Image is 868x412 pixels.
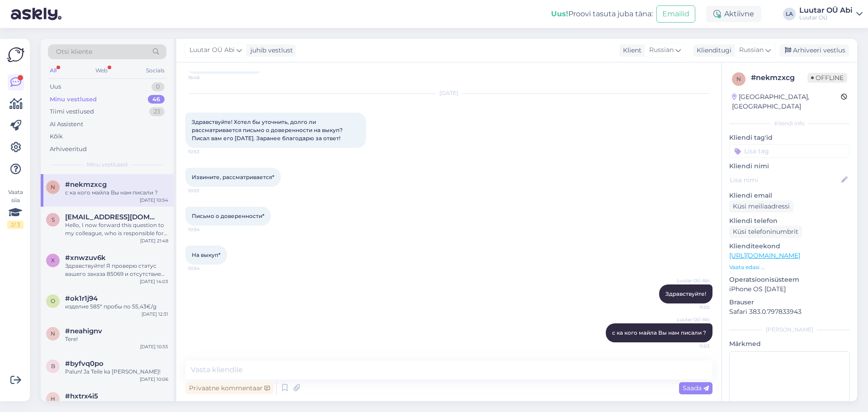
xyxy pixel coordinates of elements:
div: Web [94,65,109,76]
p: Kliendi telefon [729,216,850,226]
span: n [51,330,55,337]
div: [DATE] [185,89,712,97]
div: [GEOGRAPHIC_DATA], [GEOGRAPHIC_DATA] [732,92,841,111]
div: 46 [148,95,165,104]
span: 10:53 [188,187,222,194]
span: o [51,298,55,304]
div: 2 / 3 [7,221,24,229]
span: Otsi kliente [56,47,92,57]
span: Russian [739,45,764,55]
div: AI Assistent [50,120,83,129]
span: 11:02 [676,304,710,311]
p: iPhone OS [DATE] [729,284,850,294]
span: На выкуп* [192,251,221,258]
span: 10:54 [188,226,222,233]
div: Arhiveeritud [50,145,87,154]
div: 23 [149,107,165,116]
div: Minu vestlused [50,95,97,104]
span: Luutar OÜ Abi [189,45,235,55]
div: Socials [144,65,166,76]
div: Küsi meiliaadressi [729,200,793,213]
div: Хорошо [65,400,168,408]
div: Privaatne kommentaar [185,382,274,394]
span: 11:03 [676,343,710,350]
div: Kliendi info [729,119,850,128]
span: 16:48 [188,74,222,81]
span: Luutar OÜ Abi [676,277,710,284]
p: Kliendi nimi [729,161,850,171]
input: Lisa nimi [730,175,840,185]
span: Здравствуйте! [665,290,706,297]
span: Russian [649,45,674,55]
span: 10:53 [188,148,222,155]
div: Vaata siia [7,188,24,229]
span: #byfvq0po [65,360,104,368]
button: Emailid [656,5,695,23]
span: x [51,257,55,264]
div: Здравствуйте! Я проверю статус вашего заказа 85069 и отсутствие подтверждения по электронной почт... [65,262,168,278]
div: Palun! Ja Teile ka [PERSON_NAME]! [65,368,168,376]
span: n [51,184,55,190]
a: Luutar OÜ AbiLuutar OÜ [799,7,863,21]
img: Askly Logo [7,46,24,63]
div: Tere! [65,335,168,343]
p: Kliendi email [729,191,850,200]
p: Märkmed [729,339,850,349]
span: 10:54 [188,265,222,272]
div: [DATE] 21:48 [140,237,168,244]
div: Kõik [50,132,63,141]
div: [DATE] 10:06 [140,376,168,383]
b: Uus! [551,9,568,18]
div: Uus [50,82,61,91]
p: Kliendi tag'id [729,133,850,142]
span: с ка кого майла Вы нам писали ? [612,329,706,336]
div: LA [783,8,796,20]
p: Operatsioonisüsteem [729,275,850,284]
div: Arhiveeri vestlus [779,44,849,57]
span: n [736,76,741,82]
div: Tiimi vestlused [50,107,94,116]
div: [PERSON_NAME] [729,326,850,334]
div: Hello, I now forward this question to my colleague, who is responsible for this. The reply will b... [65,221,168,237]
span: Здравствуйте! Хотел бы уточнить, долго ли рассматривается письмо о доверенности на выкуп? Писал в... [192,118,344,142]
span: Письмо о доверенности* [192,213,264,219]
div: [DATE] 10:55 [140,343,168,350]
span: Offline [807,73,847,83]
div: # nekmzxcg [751,72,807,83]
p: Safari 383.0.797833943 [729,307,850,317]
span: b [51,363,55,369]
div: изделие 585* пробы по 55,43€/g [65,303,168,311]
div: 0 [151,82,165,91]
span: #neahignv [65,327,102,335]
span: Saada [683,384,709,392]
div: с ка кого майла Вы нам писали ? [65,189,168,197]
div: Küsi telefoninumbrit [729,226,802,238]
input: Lisa tag [729,144,850,158]
span: s [52,216,55,223]
div: Klient [619,46,642,55]
p: Klienditeekond [729,242,850,251]
span: Minu vestlused [87,161,127,169]
div: Proovi tasuta juba täna: [551,9,653,19]
span: #hxtrx4i5 [65,392,98,400]
span: h [51,395,55,402]
p: Vaata edasi ... [729,263,850,271]
span: Luutar OÜ Abi [676,316,710,323]
span: #nekmzxcg [65,180,107,189]
span: Извините, рассматривается* [192,174,274,180]
div: All [48,65,58,76]
div: Luutar OÜ Abi [799,7,853,14]
span: #ok1r1j94 [65,294,98,303]
div: [DATE] 12:31 [142,311,168,317]
div: juhib vestlust [247,46,293,55]
div: Aktiivne [706,6,761,22]
div: Klienditugi [693,46,731,55]
span: #xnwzuv6k [65,254,106,262]
p: Brauser [729,298,850,307]
div: Luutar OÜ [799,14,853,21]
div: [DATE] 14:03 [140,278,168,285]
div: [DATE] 10:54 [140,197,168,204]
span: skell70@mail.ru [65,213,159,221]
a: [URL][DOMAIN_NAME] [729,251,800,260]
